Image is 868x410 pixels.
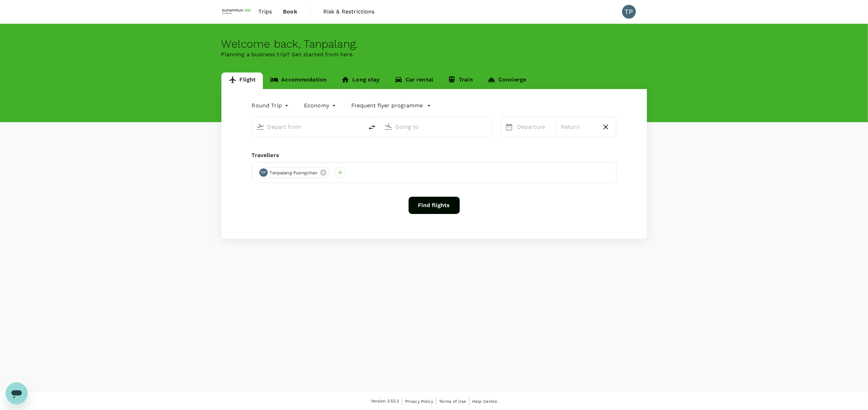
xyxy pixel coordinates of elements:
[487,126,488,127] button: Open
[472,398,497,405] a: Help Centre
[371,398,399,405] span: Version 3.52.2
[221,38,647,50] div: Welcome back , Tanpalang .
[258,167,330,178] div: TPTanpalang Puengchan
[259,168,268,177] div: TP
[351,101,431,110] button: Frequent flyer programme
[405,399,433,404] span: Privacy Policy
[283,8,297,16] span: Book
[480,72,533,89] a: Concierge
[263,72,334,89] a: Accommodation
[409,197,460,214] button: Find flights
[221,72,263,89] a: Flight
[252,151,617,159] div: Travellers
[439,399,466,404] span: Terms of Use
[266,169,322,176] span: Tanpalang Puengchan
[359,126,360,127] button: Open
[405,398,433,405] a: Privacy Policy
[387,72,441,89] a: Car rental
[440,72,480,89] a: Train
[252,100,290,111] div: Round Trip
[334,72,387,89] a: Long stay
[395,121,477,132] input: Going to
[364,119,380,136] button: delete
[561,123,596,131] p: Return
[267,121,349,132] input: Depart from
[221,50,647,59] p: Planning a business trip? Get started from here.
[258,8,272,16] span: Trips
[439,398,466,405] a: Terms of Use
[323,8,375,16] span: Risk & Restrictions
[517,123,552,131] p: Departure
[622,5,636,19] div: TP
[6,382,28,404] iframe: Button to launch messaging window
[221,4,253,19] img: EUROIMMUN (South East Asia) Pte. Ltd.
[351,101,423,110] p: Frequent flyer programme
[472,399,497,404] span: Help Centre
[304,100,337,111] div: Economy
